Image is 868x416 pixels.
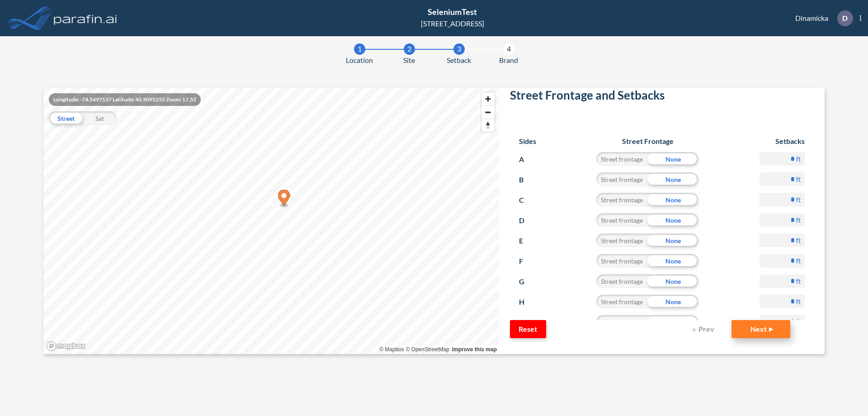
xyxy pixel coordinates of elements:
[481,92,495,105] button: Zoom in
[49,111,83,125] div: Street
[686,320,722,338] button: Prev
[596,295,647,308] div: Street frontage
[596,172,647,186] div: Street frontage
[428,7,477,17] span: SeleniumTest
[43,88,499,354] canvas: Map
[519,234,536,248] p: E
[596,213,647,227] div: Street frontage
[379,346,404,353] a: Mapbox
[346,55,373,66] span: Location
[49,93,201,106] div: Longitude: -74.5497137 Latitude: 40.9095255 Zoom: 17.52
[647,315,698,329] div: None
[519,137,536,145] h6: Sides
[731,320,790,338] button: Next
[647,254,698,268] div: None
[759,137,805,145] h6: Setbacks
[453,43,465,55] div: 3
[403,55,415,66] span: Site
[647,172,698,186] div: None
[519,254,536,268] p: F
[83,111,117,125] div: Sat
[406,346,449,353] a: OpenStreetMap
[481,106,495,119] span: Zoom out
[796,175,801,184] label: ft
[647,213,698,227] div: None
[452,346,497,353] a: Improve this map
[519,295,536,309] p: H
[796,154,801,163] label: ft
[647,152,698,166] div: None
[842,14,848,22] p: D
[499,55,518,66] span: Brand
[596,254,647,268] div: Street frontage
[510,320,546,338] button: Reset
[596,152,647,166] div: Street frontage
[503,43,514,55] div: 4
[647,274,698,288] div: None
[519,193,536,207] p: C
[404,43,415,55] div: 2
[447,55,471,66] span: Setback
[796,256,801,265] label: ft
[519,274,536,289] p: G
[647,234,698,247] div: None
[588,137,708,145] h6: Street Frontage
[782,10,861,26] div: Dinamicka
[46,341,86,351] a: Mapbox homepage
[421,18,484,29] div: [STREET_ADDRESS]
[596,193,647,206] div: Street frontage
[796,277,801,286] label: ft
[596,234,647,247] div: Street frontage
[796,297,801,306] label: ft
[596,315,647,329] div: Street frontage
[519,213,536,228] p: D
[647,193,698,206] div: None
[796,317,801,326] label: ft
[796,195,801,204] label: ft
[278,190,290,208] div: Map marker
[796,236,801,245] label: ft
[796,215,801,225] label: ft
[481,119,495,132] button: Reset bearing to north
[510,88,814,106] h2: Street Frontage and Setbacks
[519,172,536,187] p: B
[52,9,119,27] img: logo
[596,274,647,288] div: Street frontage
[354,43,365,55] div: 1
[481,105,495,119] button: Zoom out
[519,315,536,330] p: I
[519,152,536,167] p: A
[647,295,698,308] div: None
